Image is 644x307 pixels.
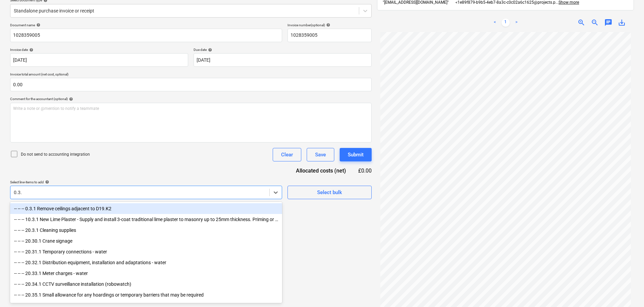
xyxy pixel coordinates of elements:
div: -- -- -- 20.32.1 Distribution equipment, installation and adaptations - water [10,257,282,268]
button: Clear [273,148,301,161]
div: Select line-items to add [10,180,282,184]
span: help [207,48,212,52]
button: Submit [340,148,372,161]
input: Invoice date not specified [10,53,188,67]
input: Document name [10,29,282,42]
div: Allocated costs (net) [284,167,357,175]
input: Invoice number [287,29,372,42]
span: zoom_out [591,19,599,27]
div: -- -- -- 0.3.1 Remove ceilings adjacent to D19.K2 [10,203,282,214]
button: Save [307,148,334,161]
div: Clear [281,150,293,159]
div: -- -- -- 20.3.1 Cleaning supplies [10,225,282,236]
span: help [44,180,49,184]
div: Comment for the accountant (optional) [10,97,372,101]
div: -- -- -- 20.30.1 Crane signage [10,236,282,246]
div: -- -- -- 10.3.1 New Lime Plaster - Supply and install 3-coat traditional lime plaster to masonry ... [10,214,282,225]
div: -- -- -- 20.31.1 Temporary connections - water [10,246,282,257]
input: Due date not specified [194,53,372,67]
span: help [68,97,73,101]
div: -- -- -- 20.33.1 Meter charges - water [10,268,282,279]
div: Invoice number (optional) [287,23,372,27]
div: Document name [10,23,282,27]
a: Previous page [491,19,499,27]
input: Invoice total amount (net cost, optional) [10,78,372,91]
span: help [35,23,40,27]
div: Save [315,150,326,159]
div: Select bulk [317,188,342,197]
p: Do not send to accounting integration [21,152,90,157]
span: zoom_in [577,19,585,27]
div: Invoice date [10,48,188,52]
span: chat [604,19,612,27]
div: Due date [194,48,372,52]
a: Page 1 is your current page [502,19,510,27]
a: Next page [512,19,520,27]
div: -- -- -- 20.35.1 Small allowance for any hoardings or temporary barriers that may be required [10,289,282,300]
span: help [325,23,330,27]
div: -- -- -- 20.34.1 CCTV surveillance installation (robowatch) [10,279,282,289]
span: save_alt [618,19,626,27]
div: Submit [348,150,364,159]
iframe: Chat Widget [610,275,644,307]
p: Invoice total amount (net cost, optional) [10,72,372,78]
span: help [28,48,33,52]
div: £0.00 [357,167,372,175]
button: Select bulk [287,186,372,199]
